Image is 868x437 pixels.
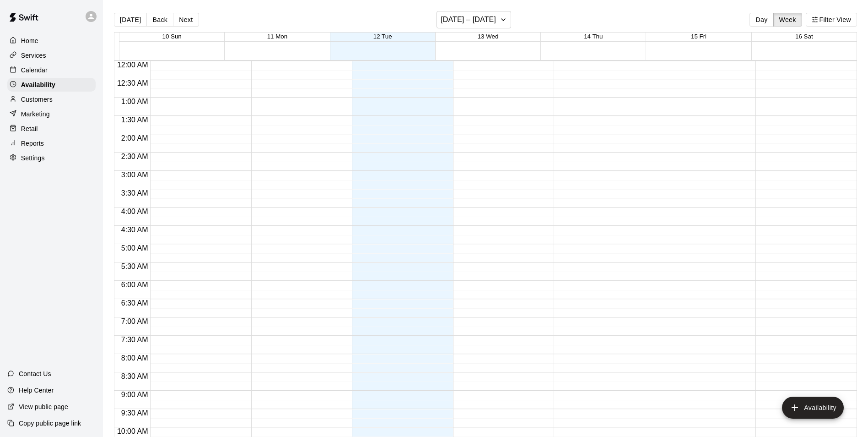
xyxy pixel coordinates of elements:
button: add [782,397,844,419]
button: Next [173,13,199,27]
span: 3:30 AM [119,189,151,197]
p: View public page [19,402,68,411]
a: Services [7,49,96,62]
p: Services [21,51,46,60]
a: Customers [7,93,96,106]
span: 9:30 AM [119,409,151,417]
button: Week [773,13,802,27]
span: 5:30 AM [119,262,151,270]
span: 1:00 AM [119,98,151,105]
button: 13 Wed [478,33,499,40]
p: Help Center [19,386,54,395]
button: 16 Sat [795,33,813,40]
a: Calendar [7,63,96,77]
span: 9:00 AM [119,391,151,399]
button: [DATE] [114,13,147,27]
span: 7:00 AM [119,317,151,325]
p: Availability [21,80,55,89]
p: Retail [21,124,38,133]
button: 10 Sun [162,33,182,40]
span: 1:30 AM [119,116,151,124]
p: Home [21,36,38,45]
span: 8:00 AM [119,354,151,362]
button: Day [749,13,773,27]
span: 12:30 AM [115,79,151,87]
button: [DATE] – [DATE] [437,11,511,28]
span: 10:00 AM [115,427,151,435]
a: Availability [7,78,96,92]
span: 2:00 AM [119,134,151,142]
a: Settings [7,151,96,165]
button: 12 Tue [373,33,392,40]
button: Back [146,13,173,27]
span: 7:30 AM [119,336,151,344]
p: Reports [21,139,44,148]
p: Customers [21,95,53,104]
span: 6:30 AM [119,299,151,307]
span: 12:00 AM [115,61,151,69]
button: 15 Fri [691,33,706,40]
span: 4:30 AM [119,226,151,234]
a: Retail [7,122,96,136]
h6: [DATE] – [DATE] [441,13,496,26]
span: 3:00 AM [119,171,151,179]
a: Marketing [7,107,96,121]
span: 2:30 AM [119,153,151,160]
span: 8:30 AM [119,372,151,380]
span: 6:00 AM [119,281,151,289]
p: Calendar [21,66,48,75]
span: 5:00 AM [119,244,151,252]
p: Copy public page link [19,419,81,428]
p: Marketing [21,109,50,119]
span: 4:00 AM [119,208,151,215]
button: 11 Mon [267,33,287,40]
button: 14 Thu [584,33,603,40]
a: Reports [7,137,96,150]
p: Contact Us [19,369,51,378]
a: Home [7,34,96,48]
button: Filter View [806,13,857,27]
p: Settings [21,153,45,163]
